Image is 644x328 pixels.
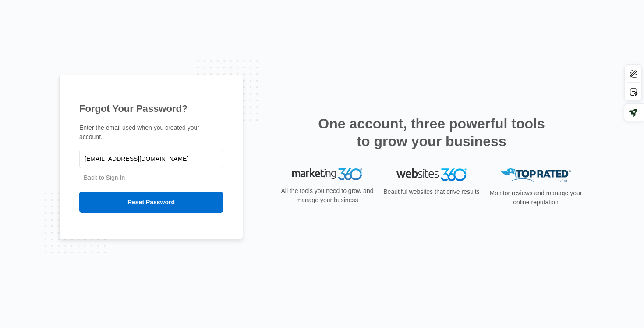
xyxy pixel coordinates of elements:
img: Top Rated Local [501,168,571,183]
p: Beautiful websites that drive results [382,187,481,196]
input: Email [79,150,223,168]
input: Reset Password [79,192,223,213]
h2: One account, three powerful tools to grow your business [315,115,548,150]
h1: Forgot Your Password? [79,101,223,116]
a: Back to Sign In [84,174,125,181]
p: Monitor reviews and manage your online reputation [487,189,585,207]
p: Enter the email used when you created your account. [79,123,223,142]
img: Marketing 360 [292,168,362,181]
p: All the tools you need to grow and manage your business [278,186,376,205]
img: Websites 360 [396,168,467,181]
